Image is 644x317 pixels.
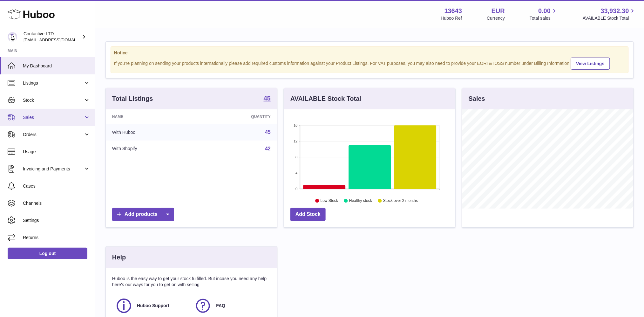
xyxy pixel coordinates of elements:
[530,15,558,21] span: Total sales
[114,57,625,70] div: If you're planning on sending your products internationally please add required customs informati...
[112,253,126,262] h3: Help
[23,183,90,189] span: Cases
[23,97,84,103] span: Stock
[294,139,297,143] text: 12
[265,129,271,135] a: 45
[106,109,198,124] th: Name
[23,114,84,121] span: Sales
[194,297,267,314] a: FAQ
[601,7,629,15] span: 33,932.30
[349,199,372,203] text: Healthy stock
[8,32,17,42] img: soul@SOWLhome.com
[290,208,326,221] a: Add Stock
[583,7,636,21] a: 33,932.30 AVAILABLE Stock Total
[23,132,84,138] span: Orders
[469,94,485,103] h3: Sales
[8,248,87,259] a: Log out
[115,297,188,314] a: Huboo Support
[114,50,625,56] strong: Notice
[294,123,297,127] text: 16
[23,235,90,241] span: Returns
[441,15,462,21] div: Huboo Ref
[24,31,81,43] div: Contactive LTD
[23,217,90,224] span: Settings
[23,63,90,69] span: My Dashboard
[137,303,169,309] span: Huboo Support
[23,149,90,155] span: Usage
[23,80,84,86] span: Listings
[571,58,610,70] a: View Listings
[264,95,271,101] strong: 45
[491,7,505,15] strong: EUR
[383,199,418,203] text: Stock over 2 months
[265,146,271,151] a: 42
[295,171,297,175] text: 4
[530,7,558,21] a: 0.00 Total sales
[487,15,505,21] div: Currency
[112,276,271,288] p: Huboo is the easy way to get your stock fulfilled. But incase you need any help here's our ways f...
[295,187,297,191] text: 0
[321,199,338,203] text: Low Stock
[112,94,153,103] h3: Total Listings
[290,94,361,103] h3: AVAILABLE Stock Total
[264,95,271,103] a: 45
[24,37,93,42] span: [EMAIL_ADDRESS][DOMAIN_NAME]
[23,200,90,206] span: Channels
[23,166,84,172] span: Invoicing and Payments
[539,7,551,15] span: 0.00
[444,7,462,15] strong: 13643
[295,155,297,159] text: 8
[583,15,636,21] span: AVAILABLE Stock Total
[112,208,174,221] a: Add products
[198,109,277,124] th: Quantity
[106,124,198,141] td: With Huboo
[106,141,198,157] td: With Shopify
[216,303,225,309] span: FAQ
